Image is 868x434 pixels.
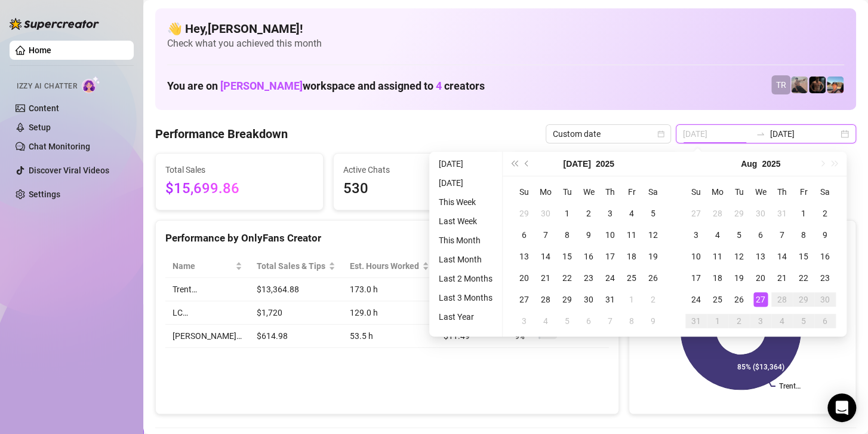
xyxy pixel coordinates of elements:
[750,181,771,203] th: We
[689,206,703,221] div: 27
[771,246,793,267] td: 2025-08-14
[155,126,288,142] h4: Performance Breakdown
[535,203,556,224] td: 2025-06-30
[796,314,811,328] div: 5
[728,289,750,310] td: 2025-08-26
[732,314,746,328] div: 2
[732,292,746,307] div: 26
[732,206,746,221] div: 29
[560,249,574,264] div: 15
[753,228,768,242] div: 6
[29,166,109,175] a: Discover Viral Videos
[521,152,534,176] button: Previous month (PageUp)
[642,224,664,246] td: 2025-07-12
[728,267,750,289] td: 2025-08-19
[775,271,789,285] div: 21
[29,142,90,151] a: Chat Monitoring
[775,292,789,307] div: 28
[621,224,642,246] td: 2025-07-11
[753,292,768,307] div: 27
[538,249,553,264] div: 14
[343,325,436,348] td: 53.5 h
[770,127,838,140] input: End date
[753,249,768,264] div: 13
[793,310,814,332] td: 2025-09-05
[685,267,707,289] td: 2025-08-17
[657,130,664,137] span: calendar
[642,203,664,224] td: 2025-07-05
[535,289,556,310] td: 2025-07-28
[818,314,832,328] div: 6
[750,246,771,267] td: 2025-08-13
[707,246,728,267] td: 2025-08-11
[646,314,660,328] div: 9
[642,246,664,267] td: 2025-07-19
[535,310,556,332] td: 2025-08-04
[683,127,751,140] input: Start date
[689,292,703,307] div: 24
[646,228,660,242] div: 12
[689,228,703,242] div: 3
[603,292,617,307] div: 31
[250,325,343,348] td: $614.98
[513,289,535,310] td: 2025-07-27
[710,314,725,328] div: 1
[732,271,746,285] div: 19
[29,45,51,55] a: Home
[513,224,535,246] td: 2025-07-06
[434,157,497,171] li: [DATE]
[165,255,250,278] th: Name
[642,289,664,310] td: 2025-08-02
[434,291,497,305] li: Last 3 Months
[82,76,100,93] img: AI Chatter
[646,292,660,307] div: 2
[796,249,811,264] div: 15
[707,267,728,289] td: 2025-08-18
[707,181,728,203] th: Mo
[599,289,621,310] td: 2025-07-31
[750,203,771,224] td: 2025-07-30
[732,249,746,264] div: 12
[750,267,771,289] td: 2025-08-20
[642,267,664,289] td: 2025-07-26
[578,246,599,267] td: 2025-07-16
[728,310,750,332] td: 2025-09-02
[581,206,596,221] div: 2
[756,129,765,139] span: to
[791,77,808,93] img: LC
[685,224,707,246] td: 2025-08-03
[603,314,617,328] div: 7
[596,152,614,176] button: Choose a year
[728,181,750,203] th: Tu
[621,203,642,224] td: 2025-07-04
[560,314,574,328] div: 5
[538,271,553,285] div: 21
[741,152,757,176] button: Choose a month
[556,267,578,289] td: 2025-07-22
[814,224,836,246] td: 2025-08-09
[624,314,639,328] div: 8
[29,103,59,113] a: Content
[818,292,832,307] div: 30
[578,310,599,332] td: 2025-08-06
[257,259,326,273] span: Total Sales & Tips
[685,181,707,203] th: Su
[220,80,303,92] span: [PERSON_NAME]
[624,249,639,264] div: 18
[560,228,574,242] div: 8
[556,289,578,310] td: 2025-07-29
[165,230,609,246] div: Performance by OnlyFans Creator
[535,181,556,203] th: Mo
[10,18,99,30] img: logo-BBDzfeDw.svg
[556,181,578,203] th: Tu
[689,249,703,264] div: 10
[753,314,768,328] div: 3
[621,310,642,332] td: 2025-08-08
[250,301,343,325] td: $1,720
[603,271,617,285] div: 24
[728,203,750,224] td: 2025-07-29
[165,163,313,176] span: Total Sales
[165,278,250,301] td: Trent…
[553,125,664,143] span: Custom date
[578,203,599,224] td: 2025-07-02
